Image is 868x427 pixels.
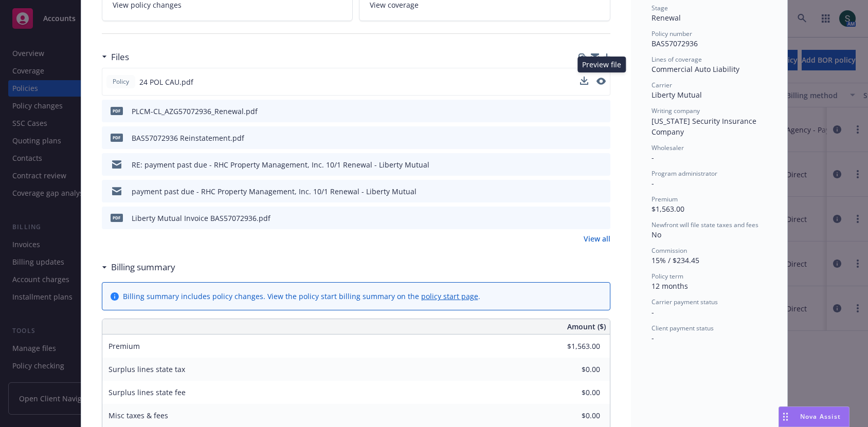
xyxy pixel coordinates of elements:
[102,50,129,64] div: Files
[652,4,668,12] span: Stage
[581,213,589,224] button: download file
[652,324,714,332] span: Client payment status
[132,159,429,170] div: RE: payment past due - RHC Property Management, Inc. 10/1 Renewal - Liberty Mutual
[597,213,606,224] button: preview file
[779,406,849,427] button: Nova Assist
[652,298,718,306] span: Carrier payment status
[581,186,589,197] button: download file
[597,133,606,143] button: preview file
[652,55,702,64] span: Lines of coverage
[652,333,654,343] span: -
[597,159,606,170] button: preview file
[581,106,589,117] button: download file
[597,106,606,117] button: preview file
[652,116,758,137] span: [US_STATE] Security Insurance Company
[652,255,699,265] span: 15% / $234.45
[596,78,606,85] button: preview file
[581,159,589,170] button: download file
[109,341,140,351] span: Premium
[539,362,606,377] input: 0.00
[800,412,841,421] span: Nova Assist
[580,77,588,87] button: download file
[779,407,792,426] div: Drag to move
[652,272,683,281] span: Policy term
[539,339,606,354] input: 0.00
[580,77,588,85] button: download file
[132,213,270,224] div: Liberty Mutual Invoice BAS57072936.pdf
[139,77,193,87] span: 24 POL CAU.pdf
[652,307,654,317] span: -
[652,220,758,229] span: Newfront will file state taxes and fees
[109,411,168,420] span: Misc taxes & fees
[111,214,123,221] span: pdf
[111,261,175,274] h3: Billing summary
[421,291,478,301] a: policy start page
[652,195,678,203] span: Premium
[132,106,258,117] div: PLCM-CL_AZG57072936_Renewal.pdf
[652,143,684,152] span: Wholesaler
[132,133,244,143] div: BAS57072936 Reinstatement.pdf
[596,77,606,87] button: preview file
[652,230,661,239] span: No
[102,261,175,274] div: Billing summary
[652,204,684,214] span: $1,563.00
[652,106,700,115] span: Writing company
[539,385,606,400] input: 0.00
[652,64,767,75] div: Commercial Auto Liability
[109,387,186,397] span: Surplus lines state fee
[652,39,698,48] span: BAS57072936
[652,178,654,188] span: -
[539,408,606,423] input: 0.00
[652,90,702,100] span: Liberty Mutual
[111,134,123,141] span: pdf
[111,107,123,115] span: pdf
[581,133,589,143] button: download file
[109,364,185,374] span: Surplus lines state tax
[111,50,129,64] h3: Files
[577,57,626,72] div: Preview file
[132,186,417,197] div: payment past due - RHC Property Management, Inc. 10/1 Renewal - Liberty Mutual
[652,246,687,255] span: Commission
[123,291,480,302] div: Billing summary includes policy changes. View the policy start billing summary on the .
[567,321,606,332] span: Amount ($)
[652,169,717,178] span: Program administrator
[652,153,654,162] span: -
[652,281,688,291] span: 12 months
[652,13,681,23] span: Renewal
[584,233,610,244] a: View all
[652,29,692,38] span: Policy number
[652,81,672,89] span: Carrier
[597,186,606,197] button: preview file
[111,77,131,86] span: Policy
